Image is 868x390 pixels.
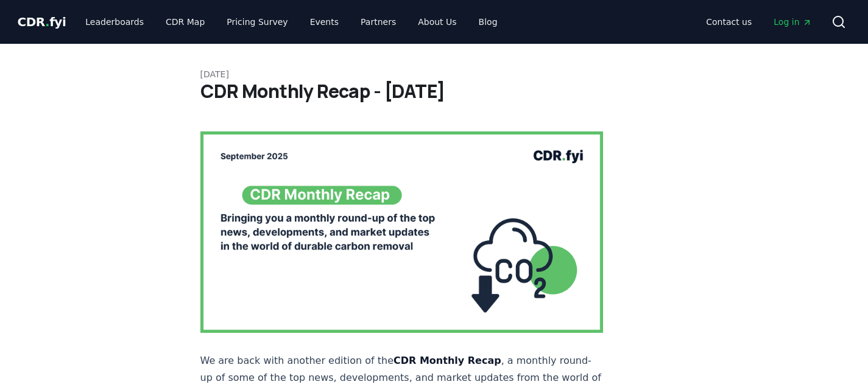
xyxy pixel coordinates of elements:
[469,11,507,33] a: Blog
[200,131,604,333] img: blog post image
[76,11,153,33] a: Leaderboards
[696,11,821,33] nav: Main
[156,11,214,33] a: CDR Map
[408,11,466,33] a: About Us
[696,11,761,33] a: Contact us
[393,355,501,366] strong: CDR Monthly Recap
[217,11,297,33] a: Pricing Survey
[18,13,66,30] a: CDR.fyi
[764,11,821,33] a: Log in
[351,11,406,33] a: Partners
[45,15,49,29] span: .
[18,15,66,29] span: CDR fyi
[200,80,668,102] h1: CDR Monthly Recap - [DATE]
[774,16,811,28] span: Log in
[76,11,507,33] nav: Main
[200,68,668,80] p: [DATE]
[300,11,348,33] a: Events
